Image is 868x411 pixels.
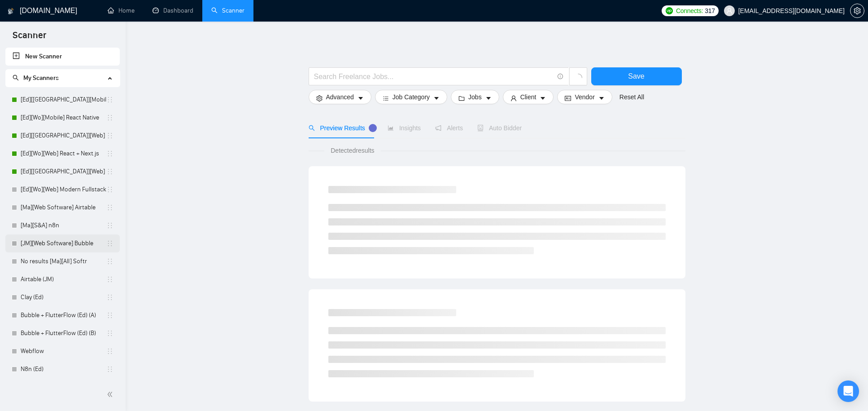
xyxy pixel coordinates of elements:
li: Webflow [5,342,120,360]
span: Advanced [326,92,354,102]
span: holder [106,276,113,283]
li: [Ed][Wo][Web] React + Next.js [5,145,120,163]
span: caret-down [433,95,440,102]
span: search [13,75,19,81]
span: search [309,125,315,131]
span: caret-down [358,95,364,102]
span: holder [106,132,113,139]
a: [JM][Web Software] Bubble [21,234,106,252]
img: upwork-logo.png [666,7,673,14]
input: Search Freelance Jobs... [314,71,554,82]
a: Clay (Ed) [21,288,106,306]
div: Tooltip anchor [369,124,377,132]
a: [Ma][Web Software] Airtable [21,199,106,217]
span: caret-down [540,95,546,102]
button: setting [850,4,864,18]
span: user [510,95,517,102]
button: settingAdvancedcaret-down [309,90,371,104]
span: Preview Results [309,124,373,132]
span: holder [106,240,113,247]
span: Vendor [575,92,594,102]
span: My Scanners [13,74,59,82]
span: Jobs [468,92,482,102]
span: Scanner [5,29,53,48]
a: [Ma][S&A] n8n [21,217,106,234]
span: setting [851,7,864,14]
a: [Ed][Wo][Mobile] React Native [21,109,106,127]
li: [JM][Web Software] Bubble [5,234,120,252]
li: Clay (Ed) [5,288,120,306]
a: Reset All [619,92,644,102]
a: [Ed][Wo][Web] React + Next.js [21,145,106,163]
span: Alerts [435,124,463,132]
a: [Ed][[GEOGRAPHIC_DATA]][Web] Modern Fullstack [21,163,106,181]
span: double-left [107,390,116,399]
a: Bubble + FlutterFlow (Ed) (B) [21,324,106,342]
li: [Ed][US][Mobile] React Native [5,91,120,109]
span: notification [435,125,441,131]
span: My Scanners [23,74,59,82]
span: Client [520,92,537,102]
span: Detected results [324,146,380,155]
span: holder [106,96,113,103]
span: Auto Bidder [477,124,522,132]
img: logo [8,4,14,18]
li: [Ma][Web Software] Airtable [5,199,120,217]
li: New Scanner [5,48,120,66]
span: Insights [388,124,421,132]
a: Airtable (JM) [21,270,106,288]
li: Bubble + FlutterFlow (Ed) (A) [5,306,120,324]
button: Save [591,67,682,85]
span: info-circle [558,74,563,80]
a: [Ed][[GEOGRAPHIC_DATA]][Web] React + Next.js [21,127,106,145]
li: [Ed][US][Web] Modern Fullstack [5,163,120,181]
li: No results [Ma][All] Softr [5,252,120,270]
span: holder [106,330,113,337]
span: holder [106,348,113,355]
button: idcardVendorcaret-down [557,90,612,104]
li: [Ed][US][Web] React + Next.js [5,127,120,145]
span: holder [106,312,113,319]
a: [Ed][[GEOGRAPHIC_DATA]][Mobile] React Native [21,91,106,109]
span: loading [574,74,582,82]
a: setting [850,7,864,14]
li: [Ed][Wo][Mobile] React Native [5,109,120,127]
div: Open Intercom Messenger [837,380,859,402]
span: Job Category [393,92,430,102]
span: holder [106,150,113,157]
a: dashboardDashboard [153,7,193,14]
span: folder [458,95,465,102]
span: area-chart [388,125,394,131]
span: holder [106,366,113,373]
span: holder [106,168,113,175]
span: robot [477,125,484,131]
span: Save [628,71,644,82]
span: bars [383,95,389,102]
li: Bubble + FlutterFlow (Ed) (B) [5,324,120,342]
button: barsJob Categorycaret-down [375,90,447,104]
li: N8n (Ed) [5,360,120,378]
span: holder [106,114,113,121]
span: holder [106,222,113,229]
span: holder [106,204,113,211]
span: holder [106,186,113,193]
a: Bubble + FlutterFlow (Ed) (A) [21,306,106,324]
span: caret-down [598,95,605,102]
span: 317 [705,6,715,16]
span: caret-down [485,95,492,102]
a: Webflow [21,342,106,360]
span: holder [106,258,113,265]
span: setting [316,95,323,102]
button: folderJobscaret-down [451,90,499,104]
button: userClientcaret-down [503,90,554,104]
span: idcard [565,95,571,102]
li: [Ma][S&A] n8n [5,217,120,234]
a: N8n (Ed) [21,360,106,378]
a: New Scanner [13,48,113,66]
span: holder [106,294,113,301]
span: user [726,8,733,14]
a: No results [Ma][All] Softr [21,252,106,270]
a: searchScanner [211,7,244,14]
li: Airtable (JM) [5,270,120,288]
a: homeHome [108,7,135,14]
